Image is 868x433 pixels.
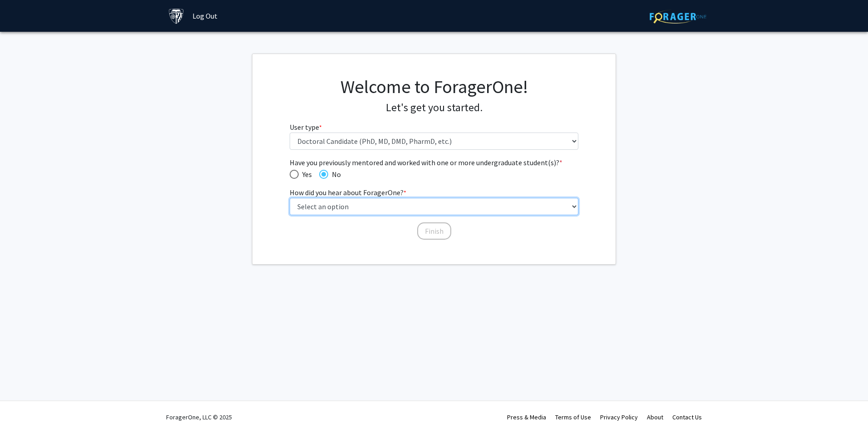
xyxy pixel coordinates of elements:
[647,413,663,421] a: About
[299,169,312,180] span: Yes
[650,10,706,24] img: ForagerOne Logo
[290,122,322,133] label: User type
[290,76,579,98] h1: Welcome to ForagerOne!
[290,101,579,114] h4: Let's get you started.
[166,401,232,433] div: ForagerOne, LLC © 2025
[672,413,702,421] a: Contact Us
[168,8,184,24] img: Johns Hopkins University Logo
[290,187,406,198] label: How did you hear about ForagerOne?
[507,413,546,421] a: Press & Media
[7,392,39,426] iframe: Chat
[555,413,591,421] a: Terms of Use
[290,157,579,168] span: Have you previously mentored and worked with one or more undergraduate student(s)?
[417,222,451,240] button: Finish
[328,169,341,180] span: No
[600,413,638,421] a: Privacy Policy
[290,168,579,180] mat-radio-group: Have you previously mentored and worked with one or more undergraduate student(s)?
